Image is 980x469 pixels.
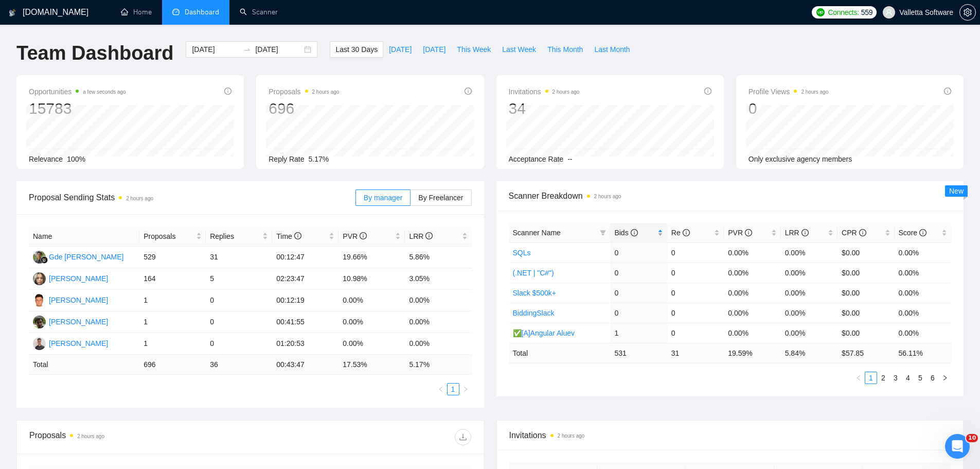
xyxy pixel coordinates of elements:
[683,229,690,236] span: info-circle
[312,89,340,95] time: 2 hours ago
[338,355,405,375] td: 17.53 %
[425,232,433,239] span: info-circle
[447,383,459,395] li: 1
[206,247,272,268] td: 31
[671,229,690,237] span: Re
[959,8,976,16] a: setting
[610,283,667,303] td: 0
[895,263,951,283] td: 0.00%
[724,323,780,343] td: 0.00%
[338,311,405,333] td: 0.00%
[455,433,471,441] span: download
[781,303,838,323] td: 0.00%
[842,229,866,237] span: CPR
[172,8,180,15] span: dashboard
[838,283,894,303] td: $0.00
[781,242,838,263] td: 0.00%
[185,8,219,16] span: Dashboard
[927,372,938,384] a: 6
[338,290,405,311] td: 0.00%
[513,329,575,337] a: ✅[A]Angular Aluev
[29,227,139,247] th: Name
[417,41,451,58] button: [DATE]
[801,229,809,236] span: info-circle
[509,189,952,202] span: Scanner Breakdown
[852,372,865,384] li: Previous Page
[224,88,231,95] span: info-circle
[206,355,272,375] td: 36
[667,303,724,323] td: 0
[610,242,667,263] td: 0
[457,44,491,55] span: This Week
[272,290,338,311] td: 00:12:19
[294,232,301,239] span: info-circle
[724,303,780,323] td: 0.00%
[269,155,304,163] span: Reply Rate
[29,155,63,163] span: Relevance
[949,187,964,195] span: New
[667,242,724,263] td: 0
[330,41,383,58] button: Last 30 Days
[926,372,939,384] li: 6
[144,231,194,242] span: Proposals
[33,272,46,285] img: VS
[272,311,338,333] td: 00:41:55
[139,311,206,333] td: 1
[389,44,412,55] span: [DATE]
[865,372,877,384] li: 1
[121,8,152,16] a: homeHome
[828,7,859,18] span: Connects:
[889,372,902,384] li: 3
[838,263,894,283] td: $0.00
[919,229,926,236] span: info-circle
[945,434,970,459] iframe: Intercom live chat
[781,263,838,283] td: 0.00%
[29,355,139,375] td: Total
[272,247,338,268] td: 00:12:47
[745,229,752,236] span: info-circle
[749,85,829,98] span: Profile Views
[192,44,239,55] input: Start date
[610,263,667,283] td: 0
[547,44,583,55] span: This Month
[915,372,926,384] a: 5
[856,375,862,381] span: left
[335,44,378,55] span: Last 30 Days
[360,232,367,239] span: info-circle
[594,44,630,55] span: Last Month
[459,383,472,395] li: Next Page
[509,85,580,98] span: Invitations
[542,41,589,58] button: This Month
[959,4,976,21] button: setting
[610,323,667,343] td: 1
[465,88,472,95] span: info-circle
[272,355,338,375] td: 00:43:47
[496,41,542,58] button: Last Week
[448,384,459,395] a: 1
[838,323,894,343] td: $0.00
[781,323,838,343] td: 0.00%
[49,338,108,349] div: [PERSON_NAME]
[942,375,948,381] span: right
[49,273,108,284] div: [PERSON_NAME]
[405,333,471,355] td: 0.00%
[49,294,108,306] div: [PERSON_NAME]
[206,268,272,290] td: 5
[16,41,173,65] h1: Team Dashboard
[877,372,889,384] li: 2
[338,333,405,355] td: 0.00%
[418,194,463,202] span: By Freelancer
[838,343,894,363] td: $ 57.85
[502,44,536,55] span: Last Week
[438,386,444,392] span: left
[33,251,46,264] img: GK
[610,343,667,363] td: 531
[631,229,638,236] span: info-circle
[724,242,780,263] td: 0.00%
[724,263,780,283] td: 0.00%
[859,229,866,236] span: info-circle
[139,290,206,311] td: 1
[509,155,564,163] span: Acceptance Rate
[553,89,580,95] time: 2 hours ago
[126,196,153,201] time: 2 hours ago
